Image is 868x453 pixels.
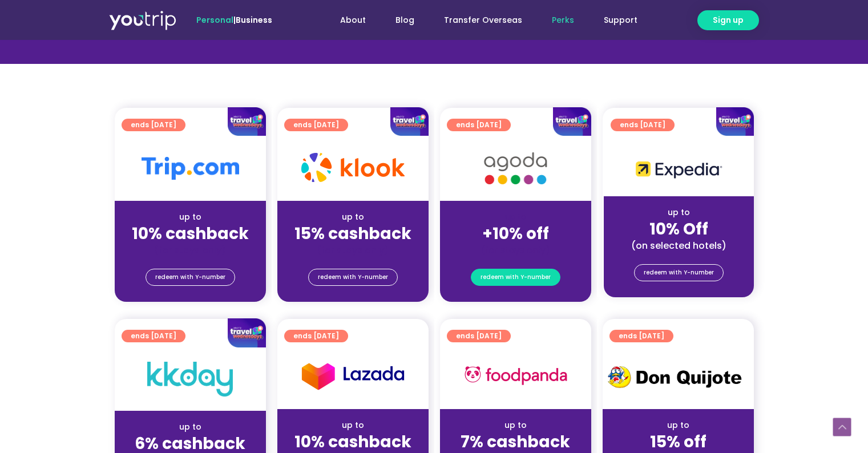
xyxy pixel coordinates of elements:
div: up to [613,207,745,219]
div: (for stays only) [124,244,257,256]
span: ends [DATE] [619,330,664,342]
span: Personal [196,14,233,26]
strong: 15% off [650,431,706,453]
span: up to [505,211,526,223]
span: Sign up [713,14,744,26]
a: redeem with Y-number [634,264,724,281]
div: (for stays only) [286,244,419,256]
a: Blog [381,10,429,31]
div: up to [124,211,257,223]
strong: 10% cashback [294,431,411,453]
div: up to [286,419,419,431]
span: ends [DATE] [293,330,339,342]
span: redeem with Y-number [481,269,551,285]
span: redeem with Y-number [155,269,225,285]
div: up to [124,421,257,433]
a: ends [DATE] [284,330,348,342]
span: redeem with Y-number [644,265,714,281]
a: Support [589,10,652,31]
a: About [325,10,381,31]
strong: 10% cashback [132,223,249,245]
span: ends [DATE] [456,330,502,342]
a: Perks [537,10,589,31]
a: redeem with Y-number [308,269,398,286]
div: up to [612,419,745,431]
a: Sign up [697,10,759,30]
div: up to [286,211,419,223]
strong: +10% off [482,223,549,245]
span: redeem with Y-number [318,269,388,285]
a: ends [DATE] [609,330,673,342]
span: | [196,14,272,26]
a: redeem with Y-number [146,269,235,286]
a: Business [236,14,272,26]
div: (for stays only) [449,244,582,256]
div: up to [449,419,582,431]
strong: 10% Off [649,218,708,240]
a: ends [DATE] [447,330,511,342]
nav: Menu [303,10,652,31]
strong: 7% cashback [461,431,570,453]
a: redeem with Y-number [471,269,560,286]
a: Transfer Overseas [429,10,537,31]
strong: 15% cashback [294,223,411,245]
div: (on selected hotels) [613,240,745,252]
